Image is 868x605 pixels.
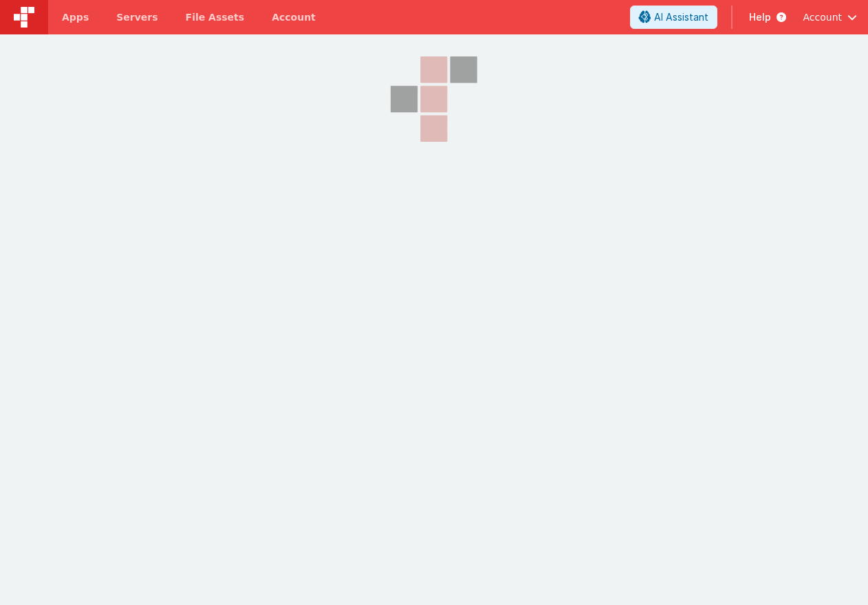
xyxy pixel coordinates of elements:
button: AI Assistant [630,6,717,29]
span: Account [803,10,842,24]
span: AI Assistant [654,10,708,24]
span: Help [749,10,771,24]
span: Servers [116,10,158,24]
span: Apps [62,10,89,24]
span: File Assets [186,10,245,24]
button: Account [803,10,857,24]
